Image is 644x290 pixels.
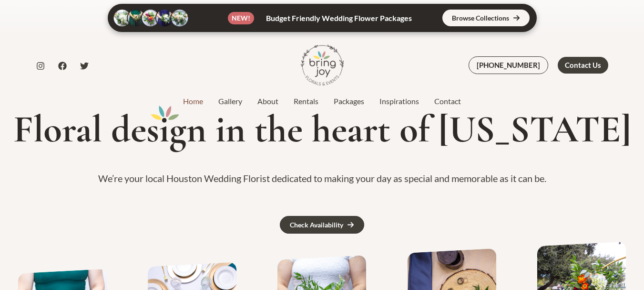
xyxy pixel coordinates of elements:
a: Gallery [211,96,250,107]
img: Bring Joy [301,43,344,86]
div: Check Availability [290,222,343,228]
mark: i [159,108,169,150]
a: Contact [427,96,469,107]
a: [PHONE_NUMBER] [469,56,548,74]
h1: Floral des gn in the heart of [US_STATE] [11,108,633,150]
a: Contact Us [558,57,608,74]
p: We’re your local Houston Wedding Florist dedicated to making your day as special and memorable as... [11,170,633,187]
a: Check Availability [280,216,364,234]
a: Facebook [58,62,67,70]
a: Rentals [286,96,326,107]
a: Instagram [36,62,45,70]
a: Inspirations [372,96,427,107]
nav: Site Navigation [175,94,469,108]
a: Home [175,96,211,107]
a: About [250,96,286,107]
a: Twitter [80,62,89,70]
a: Packages [326,96,372,107]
